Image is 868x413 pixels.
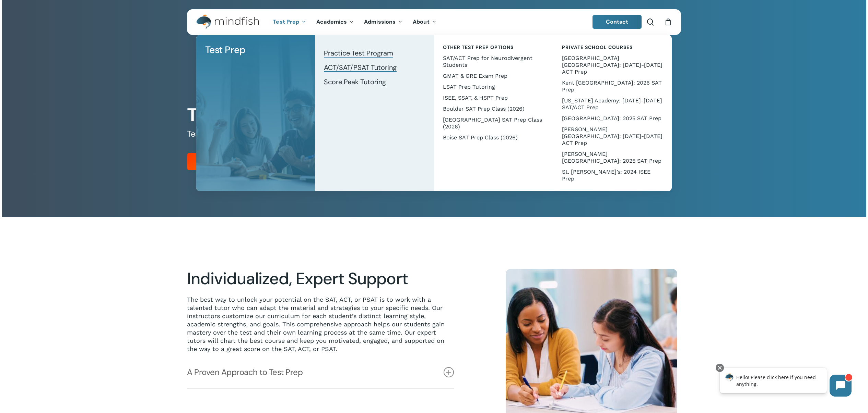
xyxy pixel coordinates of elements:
[562,115,661,122] span: [GEOGRAPHIC_DATA]: 2025 SAT Prep
[324,63,397,72] span: ACT/SAT/PSAT Tutoring
[593,15,642,29] a: Contact
[311,19,359,25] a: Academics
[441,71,546,82] a: GMAT & GRE Exam Prep
[187,269,454,289] h2: Individualized, Expert Support
[441,53,546,71] a: SAT/ACT Prep for Neurodivergent Students
[562,126,662,146] span: [PERSON_NAME][GEOGRAPHIC_DATA]: [DATE]-[DATE] ACT Prep
[441,132,546,143] a: Boise SAT Prep Class (2026)
[441,42,546,53] a: Other Test Prep Options
[443,44,514,50] span: Other Test Prep Options
[713,362,858,403] iframe: Chatbot
[359,19,408,25] a: Admissions
[203,42,308,58] a: Test Prep
[187,9,681,35] header: Main Menu
[324,49,393,58] span: Practice Test Program
[443,73,507,79] span: GMAT & GRE Exam Prep
[562,55,662,75] span: [GEOGRAPHIC_DATA] [GEOGRAPHIC_DATA]: [DATE]-[DATE] ACT Prep
[441,103,546,114] a: Boulder SAT Prep Class (2026)
[443,105,525,112] span: Boulder SAT Prep Class (2026)
[441,114,546,132] a: [GEOGRAPHIC_DATA] SAT Prep Class (2026)
[560,113,665,124] a: [GEOGRAPHIC_DATA]: 2025 SAT Prep
[322,46,427,60] a: Practice Test Program
[562,151,661,164] span: [PERSON_NAME][GEOGRAPHIC_DATA]: 2025 SAT Prep
[205,43,246,56] span: Test Prep
[187,153,251,170] a: Register Now
[443,116,542,130] span: [GEOGRAPHIC_DATA] SAT Prep Class (2026)
[560,95,665,113] a: [US_STATE] Academy: [DATE]-[DATE] SAT/ACT Prep
[443,95,508,101] span: ISEE, SSAT, & HSPT Prep
[364,18,396,25] span: Admissions
[443,134,518,141] span: Boise SAT Prep Class (2026)
[664,18,672,26] a: Cart
[560,124,665,149] a: [PERSON_NAME][GEOGRAPHIC_DATA]: [DATE]-[DATE] ACT Prep
[562,44,633,50] span: Private School Courses
[560,53,665,77] a: [GEOGRAPHIC_DATA] [GEOGRAPHIC_DATA]: [DATE]-[DATE] ACT Prep
[441,82,546,92] a: LSAT Prep Tutoring
[324,77,386,86] span: Score Peak Tutoring
[273,18,299,25] span: Test Prep
[268,19,311,25] a: Test Prep
[316,18,347,25] span: Academics
[322,75,427,89] a: Score Peak Tutoring
[560,149,665,166] a: [PERSON_NAME][GEOGRAPHIC_DATA]: 2025 SAT Prep
[413,18,430,25] span: About
[443,84,495,90] span: LSAT Prep Tutoring
[443,55,532,68] span: SAT/ACT Prep for Neurodivergent Students
[562,97,662,111] span: [US_STATE] Academy: [DATE]-[DATE] SAT/ACT Prep
[187,296,454,353] p: The best way to unlock your potential on the SAT, ACT, or PSAT is to work with a talented tutor w...
[562,79,662,93] span: Kent [GEOGRAPHIC_DATA]: 2026 SAT Prep
[560,77,665,95] a: Kent [GEOGRAPHIC_DATA]: 2026 SAT Prep
[562,168,650,182] span: St. [PERSON_NAME]’s: 2024 ISEE Prep
[441,92,546,103] a: ISEE, SSAT, & HSPT Prep
[322,60,427,75] a: ACT/SAT/PSAT Tutoring
[187,104,681,126] h1: Tutoring for the ACT, SAT and PSAT
[606,18,629,25] span: Contact
[187,356,454,388] a: A Proven Approach to Test Prep
[408,19,442,25] a: About
[560,166,665,184] a: St. [PERSON_NAME]’s: 2024 ISEE Prep
[268,9,441,35] nav: Main Menu
[560,42,665,53] a: Private School Courses
[187,128,681,139] h5: Test Prep Designed for Your Goals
